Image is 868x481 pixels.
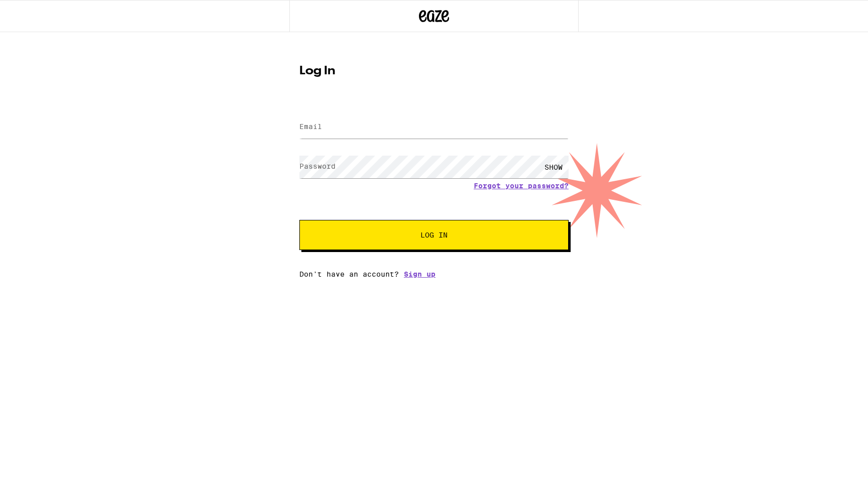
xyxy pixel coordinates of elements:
h1: Log In [299,65,569,77]
label: Password [299,162,336,170]
div: SHOW [538,156,569,178]
span: Log In [420,231,448,238]
div: Don't have an account? [299,270,569,278]
input: Email [299,116,569,139]
a: Sign up [404,270,436,278]
a: Forgot your password? [474,182,569,190]
label: Email [299,123,322,131]
button: Log In [299,220,569,250]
